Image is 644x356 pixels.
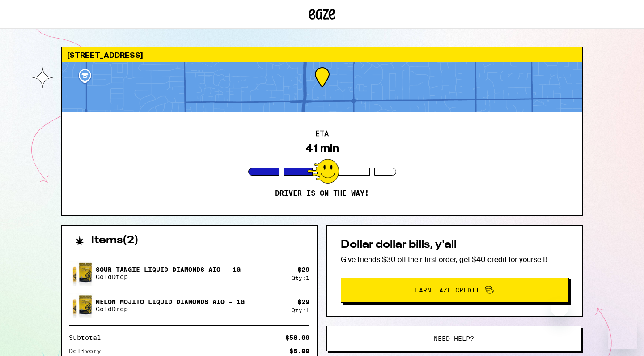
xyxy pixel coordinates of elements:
div: $5.00 [289,348,309,354]
div: $ 29 [297,266,309,273]
h2: Items ( 2 ) [91,235,139,246]
div: Delivery [69,348,107,354]
span: Earn Eaze Credit [415,287,479,293]
button: Need help? [326,326,581,351]
iframe: Button to launch messaging window [608,320,637,349]
h2: ETA [315,130,329,137]
iframe: Close message [551,299,568,317]
div: Qty: 1 [292,307,309,313]
img: Sour Tangie Liquid Diamonds AIO - 1g [69,259,94,287]
img: Melon Mojito Liquid Diamonds AIO - 1g [69,292,94,319]
div: Subtotal [69,335,107,341]
div: Qty: 1 [292,275,309,281]
button: Earn Eaze Credit [341,278,569,303]
div: $58.00 [285,335,309,341]
p: Melon Mojito Liquid Diamonds AIO - 1g [96,298,245,305]
p: Sour Tangie Liquid Diamonds AIO - 1g [96,266,241,273]
span: Need help? [434,335,474,342]
p: Give friends $30 off their first order, get $40 credit for yourself! [341,255,569,264]
div: 41 min [305,142,339,154]
h2: Dollar dollar bills, y'all [341,240,569,250]
p: Driver is on the way! [275,189,369,198]
p: GoldDrop [96,305,245,313]
div: [STREET_ADDRESS] [62,47,582,62]
div: $ 29 [297,298,309,305]
p: GoldDrop [96,273,241,280]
